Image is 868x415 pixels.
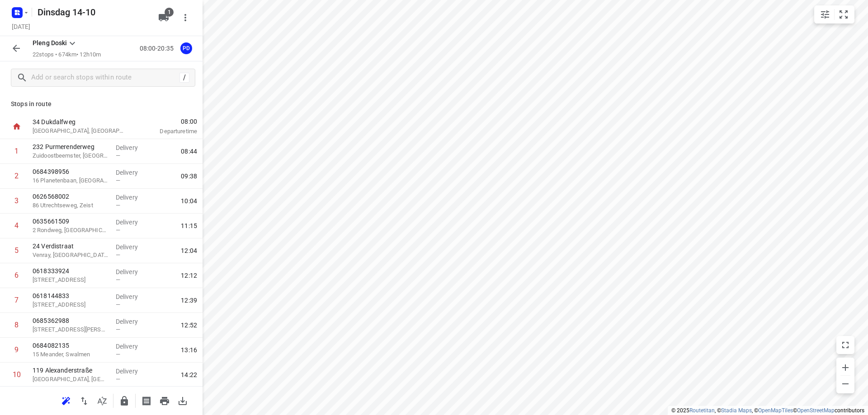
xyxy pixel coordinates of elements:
[33,341,108,350] p: 0684082135
[33,242,108,251] p: 24 Verdistraat
[33,151,108,160] p: Zuidoostbeemster, Netherlands
[13,370,21,379] div: 10
[33,375,108,384] p: [GEOGRAPHIC_DATA], [GEOGRAPHIC_DATA]
[14,221,19,230] div: 4
[180,42,192,54] div: PD
[156,396,174,405] span: Print route
[181,196,197,205] span: 10:04
[176,9,194,27] button: More
[137,117,197,126] span: 08:00
[116,143,149,152] p: Delivery
[33,192,108,201] p: 0626568002
[14,196,19,205] div: 3
[165,8,174,17] span: 1
[33,316,108,325] p: 0685362988
[116,326,120,333] span: —
[835,5,853,23] button: Fit zoom
[814,5,854,23] div: small contained button group
[671,407,864,414] li: © 2025 , © , © © contributors
[33,217,108,226] p: 0635661509
[33,167,108,176] p: 0684398956
[181,296,197,305] span: 12:39
[116,152,120,159] span: —
[116,202,120,209] span: —
[816,5,834,23] button: Map settings
[33,176,108,185] p: 16 Planetenbaan, Maarssen
[155,9,173,27] button: 1
[8,21,34,32] h5: Project date
[14,271,19,280] div: 6
[116,267,149,276] p: Delivery
[797,407,835,414] a: OpenStreetMap
[174,396,192,405] span: Download route
[721,407,752,414] a: Stadia Maps
[14,246,19,255] div: 5
[11,99,192,109] p: Stops in route
[116,376,120,382] span: —
[31,71,179,85] input: Add or search stops within route
[116,177,120,184] span: —
[116,252,120,258] span: —
[116,242,149,252] p: Delivery
[115,392,133,410] button: Lock route
[116,292,149,301] p: Delivery
[33,226,108,235] p: 2 Rondweg, [GEOGRAPHIC_DATA]
[181,172,197,181] span: 09:38
[33,266,108,275] p: 0618333924
[14,172,19,180] div: 2
[181,345,197,354] span: 13:16
[116,218,149,227] p: Delivery
[116,227,120,233] span: —
[116,301,120,308] span: —
[33,201,108,210] p: 86 Utrechtseweg, Zeist
[137,127,197,136] p: Departure time
[33,251,108,260] p: Venray, [GEOGRAPHIC_DATA]
[177,39,195,57] button: PD
[33,366,108,375] p: 119 Alexanderstraße
[181,147,197,156] span: 08:44
[33,300,108,309] p: [STREET_ADDRESS]
[116,317,149,326] p: Delivery
[14,321,19,329] div: 8
[57,396,75,405] span: Reoptimize route
[181,271,197,280] span: 12:12
[33,51,101,59] p: 22 stops • 674km • 12h10m
[34,5,151,19] h5: Dinsdag 14-10
[177,44,195,52] span: Assigned to Pleng Doski
[116,351,120,358] span: —
[179,73,189,83] div: /
[33,126,127,135] p: [GEOGRAPHIC_DATA], [GEOGRAPHIC_DATA]
[116,367,149,376] p: Delivery
[33,142,108,151] p: 232 Purmerenderweg
[181,221,197,230] span: 11:15
[14,296,19,304] div: 7
[137,396,156,405] span: Print shipping labels
[116,342,149,351] p: Delivery
[93,396,111,405] span: Sort by time window
[33,291,108,300] p: 0618144833
[14,147,19,155] div: 1
[33,117,127,126] p: 34 Dukdalfweg
[116,276,120,283] span: —
[75,396,93,405] span: Reverse route
[116,168,149,177] p: Delivery
[33,350,108,359] p: 15 Meander, Swalmen
[14,345,19,354] div: 9
[33,38,67,48] p: Pleng Doski
[116,193,149,202] p: Delivery
[758,407,793,414] a: OpenMapTiles
[689,407,715,414] a: Routetitan
[33,275,108,284] p: [STREET_ADDRESS]
[181,246,197,255] span: 12:04
[33,325,108,334] p: 67 Anne Frankstraat, Venlo
[181,370,197,379] span: 14:22
[181,321,197,330] span: 12:52
[140,44,177,53] p: 08:00-20:35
